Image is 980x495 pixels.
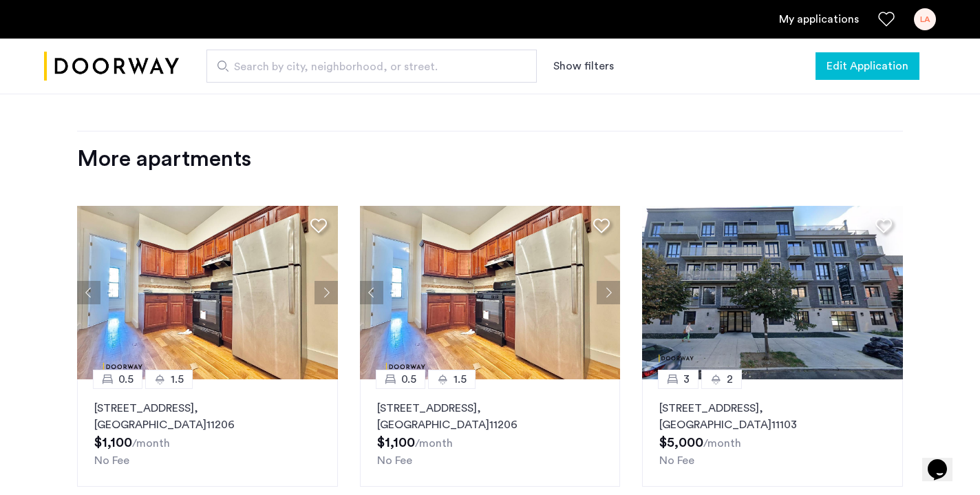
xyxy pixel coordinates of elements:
[377,400,604,433] p: [STREET_ADDRESS] 11206
[401,371,416,388] span: 0.5
[77,145,903,173] div: More apartments
[377,455,412,466] span: No Fee
[234,59,498,75] span: Search by city, neighborhood, or street.
[44,41,179,92] img: logo
[659,400,886,433] p: [STREET_ADDRESS] 11103
[377,436,415,450] span: $1,100
[816,52,919,80] button: button
[642,379,903,487] a: 32[STREET_ADDRESS], [GEOGRAPHIC_DATA]11103No Fee
[683,371,690,388] span: 3
[94,455,129,466] span: No Fee
[360,281,383,304] button: Previous apartment
[118,371,134,388] span: 0.5
[44,41,179,92] a: Cazamio logo
[315,281,338,304] button: Next apartment
[922,440,966,481] iframe: chat widget
[878,11,895,28] a: Favorites
[597,281,620,304] button: Next apartment
[454,371,467,388] span: 1.5
[360,206,621,379] img: dc6efc1f-24ba-4395-9182-45437e21be9a_638744840290977309.jpeg
[659,436,703,450] span: $5,000
[94,436,132,450] span: $1,100
[703,438,741,449] sub: /month
[206,50,537,83] input: Apartment Search
[77,206,338,379] img: dc6efc1f-24ba-4395-9182-45437e21be9a_638744840290977309.jpeg
[132,438,170,449] sub: /month
[77,281,100,304] button: Previous apartment
[171,371,184,388] span: 1.5
[77,379,338,487] a: 0.51.5[STREET_ADDRESS], [GEOGRAPHIC_DATA]11206No Fee
[94,400,321,433] p: [STREET_ADDRESS] 11206
[914,8,936,30] div: LA
[415,438,453,449] sub: /month
[727,371,733,388] span: 2
[827,58,908,74] span: Edit Application
[642,206,903,379] img: 2016_638514043079735420.jpeg
[659,455,694,466] span: No Fee
[360,379,621,487] a: 0.51.5[STREET_ADDRESS], [GEOGRAPHIC_DATA]11206No Fee
[553,58,614,74] button: Show or hide filters
[779,11,859,28] a: My application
